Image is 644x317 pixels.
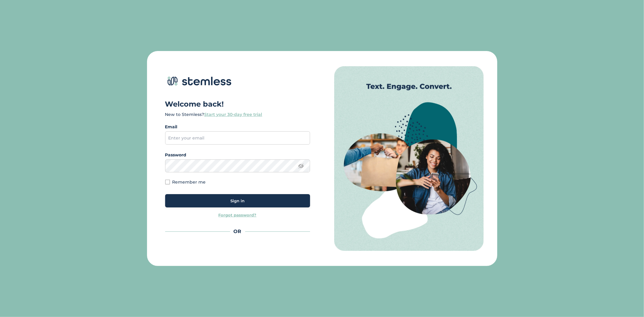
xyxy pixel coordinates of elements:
[165,124,310,130] label: Email
[334,66,484,251] img: Auth image
[219,212,257,218] a: Forgot password?
[614,288,644,317] iframe: Chat Widget
[165,99,310,109] h1: Welcome back!
[204,112,262,117] a: Start your 30-day free trial
[298,163,304,169] img: icon-eye-line-7bc03c5c.svg
[172,180,206,184] label: Remember me
[165,152,310,158] label: Password
[165,112,262,117] label: New to Stemless?
[165,228,310,235] div: OR
[165,72,232,90] img: logo-dark-0685b13c.svg
[165,131,310,145] input: Enter your email
[230,198,245,204] span: Sign in
[165,194,310,207] button: Sign in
